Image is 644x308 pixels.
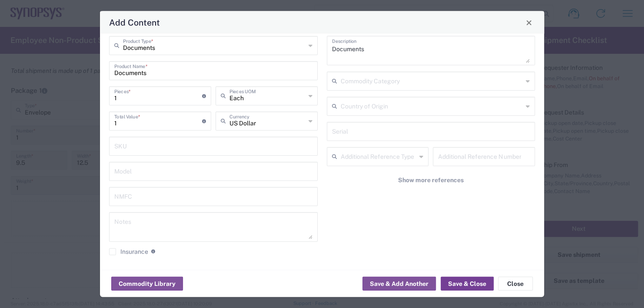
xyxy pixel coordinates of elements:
button: Close [498,277,533,291]
span: Show more references [398,176,464,184]
button: Close [523,16,535,29]
button: Save & Close [441,277,494,291]
button: Commodity Library [111,277,183,291]
label: Insurance [109,248,148,255]
button: Save & Add Another [362,277,436,291]
h4: Add Content [109,16,160,29]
